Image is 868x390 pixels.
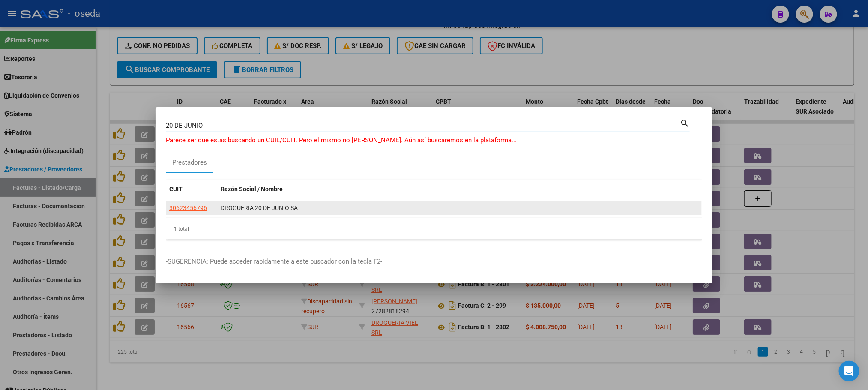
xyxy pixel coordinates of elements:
datatable-header-cell: CUIT [166,180,217,198]
div: DROGUERIA 20 DE JUNIO SA [221,203,698,213]
div: Prestadores [172,158,207,168]
mat-icon: search [680,117,690,128]
span: CUIT [169,186,183,192]
datatable-header-cell: Razón Social / Nombre [217,180,702,198]
p: Parece ser que estas buscando un CUIL/CUIT. Pero el mismo no [PERSON_NAME]. Aún así buscaremos en... [166,135,702,145]
span: 30623456796 [169,204,207,211]
div: 1 total [166,218,702,240]
span: Razón Social / Nombre [221,186,283,192]
div: Open Intercom Messenger [839,361,859,381]
p: -SUGERENCIA: Puede acceder rapidamente a este buscador con la tecla F2- [166,257,702,267]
